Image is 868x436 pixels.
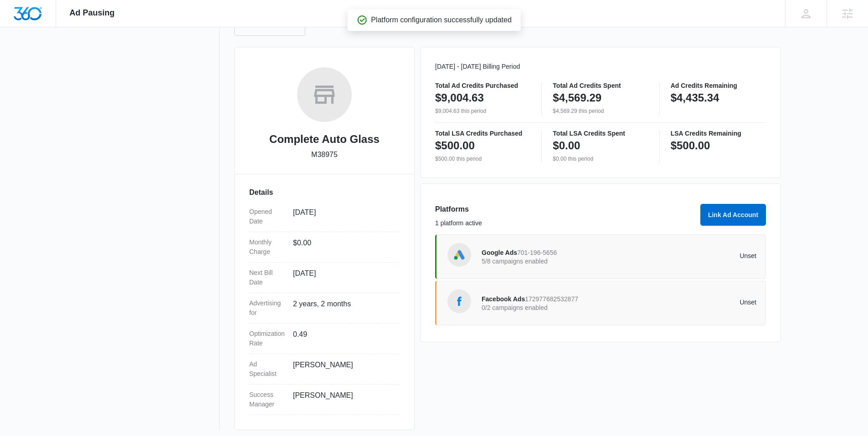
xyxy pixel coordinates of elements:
div: Opened Date[DATE] [249,202,400,232]
span: Facebook Ads [482,295,525,303]
dd: 2 years, 2 months [293,299,392,318]
dt: Next Bill Date [249,268,286,287]
p: Total Ad Credits Purchased [435,82,530,89]
button: Link Ad Account [700,204,766,226]
img: Google Ads [452,248,466,262]
p: LSA Credits Remaining [671,130,766,137]
a: Go to Dashboard [234,21,311,29]
span: 172977682532877 [525,295,578,303]
p: 1 platform active [435,218,695,228]
div: Optimization Rate0.49 [249,324,400,354]
p: $500.00 [671,138,710,153]
dt: Opened Date [249,207,286,226]
h3: Platforms [435,204,695,215]
p: Ad Credits Remaining [671,82,766,89]
p: $9,004.63 this period [435,107,530,115]
h2: Complete Auto Glass [269,131,380,147]
p: $4,569.29 [553,91,601,105]
p: Total Ad Credits Spent [553,82,648,89]
p: Total LSA Credits Purchased [435,130,530,137]
div: Next Bill Date[DATE] [249,263,400,293]
p: $0.00 this period [553,155,648,163]
span: Ad Pausing [70,8,115,18]
p: 0/2 campaigns enabled [482,304,619,311]
dd: $0.00 [293,238,392,257]
span: Google Ads [482,249,517,256]
p: Unset [619,253,757,259]
dd: [PERSON_NAME] [293,390,392,409]
p: M38975 [311,149,338,160]
dt: Optimization Rate [249,329,286,348]
div: Ad Specialist[PERSON_NAME] [249,354,400,385]
dt: Ad Specialist [249,360,286,379]
p: $4,569.29 this period [553,107,648,115]
p: 5/8 campaigns enabled [482,258,619,264]
dt: Success Manager [249,390,286,409]
div: Monthly Charge$0.00 [249,232,400,263]
p: Unset [619,299,757,305]
p: Total LSA Credits Spent [553,130,648,137]
a: Facebook AdsFacebook Ads1729776825328770/2 campaigns enabledUnset [435,281,766,325]
dd: [PERSON_NAME] [293,360,392,379]
p: $500.00 [435,138,475,153]
p: $4,435.34 [671,91,719,105]
h3: Details [249,187,400,198]
p: $500.00 this period [435,155,530,163]
a: Google AdsGoogle Ads701-196-56565/8 campaigns enabledUnset [435,234,766,279]
p: Platform configuration successfully updated [371,15,512,25]
p: $9,004.63 [435,91,484,105]
div: Success Manager[PERSON_NAME] [249,385,400,415]
dd: [DATE] [293,207,392,226]
dd: [DATE] [293,268,392,287]
dt: Monthly Charge [249,238,286,257]
dt: Advertising for [249,299,286,318]
p: [DATE] - [DATE] Billing Period [435,62,766,71]
dd: 0.49 [293,329,392,348]
img: Facebook Ads [452,294,466,308]
span: 701-196-5656 [517,249,557,256]
p: $0.00 [553,138,580,153]
div: Advertising for2 years, 2 months [249,293,400,324]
